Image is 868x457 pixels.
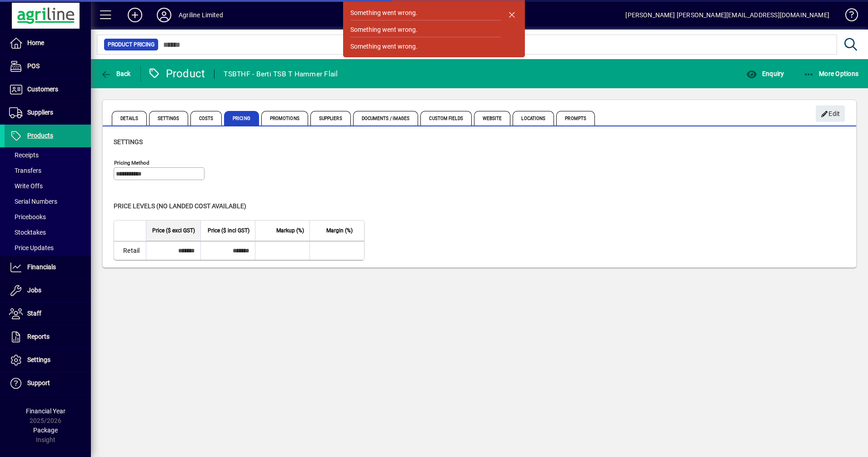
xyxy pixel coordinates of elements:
a: POS [5,55,91,78]
span: Price ($ incl GST) [208,226,249,236]
span: Settings [27,356,50,363]
a: Home [5,32,91,55]
button: Edit [816,105,845,122]
div: [PERSON_NAME] [PERSON_NAME][EMAIL_ADDRESS][DOMAIN_NAME] [625,8,829,22]
span: Price ($ excl GST) [152,226,195,236]
span: Website [474,111,511,126]
a: Jobs [5,279,91,302]
a: Knowledge Base [838,2,857,31]
span: Stocktakes [9,229,46,236]
span: Staff [27,310,41,317]
span: POS [27,62,40,70]
span: Jobs [27,286,41,294]
a: Price Updates [5,240,91,256]
span: Write Offs [9,182,43,190]
a: Suppliers [5,101,91,124]
span: Prompts [556,111,595,126]
span: Margin (%) [326,226,353,236]
div: Agriline Limited [179,8,223,22]
span: Suppliers [310,111,351,126]
span: Receipts [9,151,39,159]
a: Pricebooks [5,209,91,225]
a: Write Offs [5,178,91,194]
span: Edit [821,106,840,121]
span: Documents / Images [353,111,419,126]
span: Custom Fields [420,111,471,126]
span: Suppliers [27,109,53,116]
a: Support [5,372,91,395]
span: Transfers [9,167,41,174]
div: Product [148,66,205,81]
span: Pricing [224,111,259,126]
span: Customers [27,85,58,93]
span: Package [33,427,58,434]
a: Stocktakes [5,225,91,240]
span: More Options [803,70,859,77]
span: Serial Numbers [9,198,57,205]
button: More Options [801,65,861,82]
span: Enquiry [746,70,784,77]
a: Settings [5,349,91,372]
span: Home [27,39,44,46]
span: Back [100,70,131,77]
button: Add [120,7,150,23]
a: Financials [5,256,91,279]
button: Profile [150,7,179,23]
span: Promotions [261,111,308,126]
span: Pricebooks [9,213,46,221]
button: Back [98,65,133,82]
a: Transfers [5,163,91,178]
span: Product Pricing [108,40,155,49]
a: Customers [5,78,91,101]
mat-label: Pricing method [114,160,150,166]
td: Retail [114,241,146,260]
app-page-header-button: Back [91,65,141,82]
a: Staff [5,302,91,325]
span: Support [27,379,50,387]
span: Markup (%) [276,226,304,236]
span: Details [112,111,147,126]
span: Settings [114,138,143,146]
span: Reports [27,333,50,340]
span: Locations [513,111,554,126]
span: Financials [27,263,56,271]
div: TSBTHF - Berti TSB T Hammer Flail [224,67,338,81]
a: Serial Numbers [5,194,91,209]
span: Products [27,132,53,139]
span: Costs [190,111,222,126]
span: Settings [149,111,188,126]
span: Price levels (no landed cost available) [114,202,246,210]
span: Financial Year [26,407,65,415]
span: Price Updates [9,244,54,251]
a: Receipts [5,147,91,163]
a: Reports [5,326,91,348]
button: Enquiry [744,65,786,82]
